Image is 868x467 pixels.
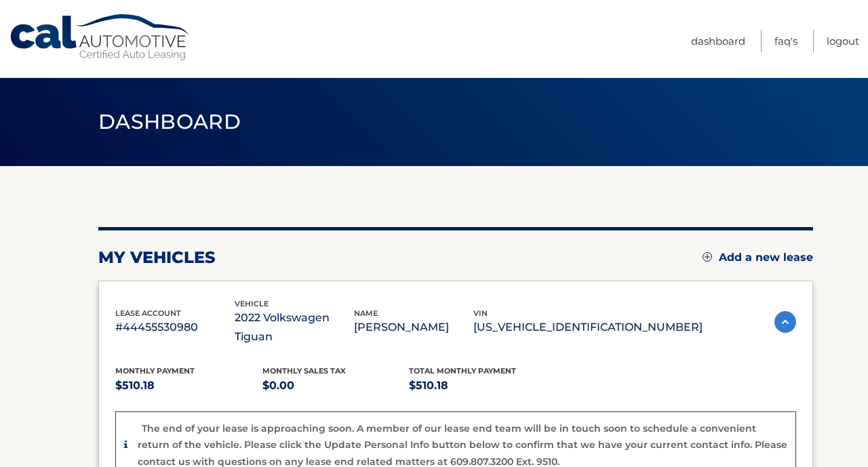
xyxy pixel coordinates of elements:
[262,376,410,395] p: $0.00
[473,318,703,337] p: [US_VEHICLE_IDENTIFICATION_NUMBER]
[354,308,378,318] span: name
[774,311,796,333] img: accordion-active.svg
[774,30,797,52] a: FAQ's
[827,30,859,52] a: Logout
[98,109,241,134] span: Dashboard
[409,366,516,375] span: Total Monthly Payment
[235,308,354,346] p: 2022 Volkswagen Tiguan
[115,308,181,318] span: lease account
[473,308,488,318] span: vin
[703,252,712,262] img: add.svg
[98,247,216,268] h2: my vehicles
[691,30,745,52] a: Dashboard
[354,318,473,337] p: [PERSON_NAME]
[115,318,235,337] p: #44455530980
[262,366,346,375] span: Monthly sales Tax
[409,376,556,395] p: $510.18
[703,251,813,264] a: Add a new lease
[235,299,269,308] span: vehicle
[9,14,192,62] a: Cal Automotive
[115,366,195,375] span: Monthly Payment
[115,376,262,395] p: $510.18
